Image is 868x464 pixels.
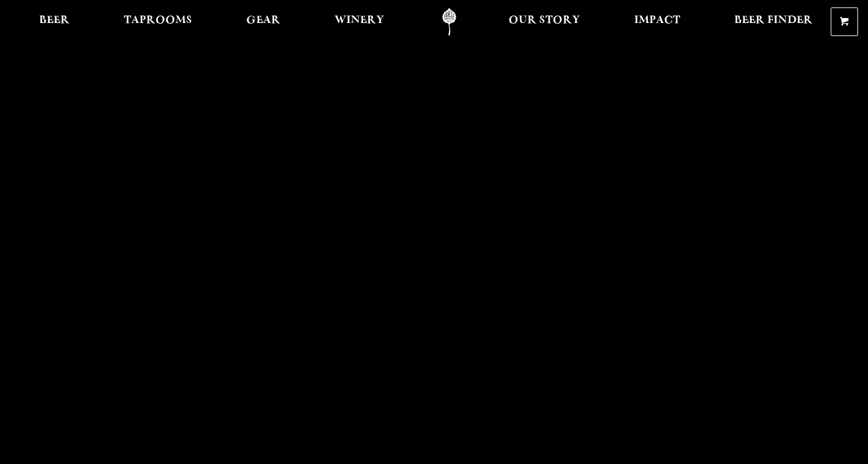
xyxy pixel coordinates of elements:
span: Beer [39,16,70,26]
a: Winery [326,8,392,36]
a: Beer [31,8,78,36]
a: Gear [238,8,289,36]
span: Gear [246,16,280,26]
a: Impact [626,8,688,36]
a: Our Story [501,8,588,36]
span: Taprooms [124,16,192,26]
span: Our Story [509,16,580,26]
a: Beer Finder [726,8,821,36]
span: Impact [634,16,680,26]
a: Taprooms [116,8,200,36]
span: Winery [335,16,384,26]
a: Odell Home [426,8,473,36]
span: Beer Finder [734,16,813,26]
